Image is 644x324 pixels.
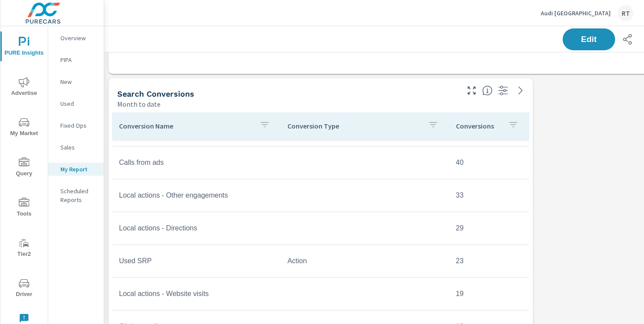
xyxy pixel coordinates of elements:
[117,99,161,109] p: Month to date
[287,122,421,130] p: Conversion Type
[60,56,97,64] p: PIPA
[3,77,45,98] span: Advertise
[449,250,529,272] td: 23
[3,238,45,259] span: Tier2
[563,28,615,50] button: Edit
[60,121,97,130] p: Fixed Ops
[60,187,97,204] p: Scheduled Reports
[571,35,606,43] span: Edit
[48,185,104,206] div: Scheduled Reports
[60,143,97,152] p: Sales
[482,85,493,96] span: Search Conversions include Actions, Leads and Unmapped Conversions
[3,157,45,179] span: Query
[112,250,280,272] td: Used SRP
[112,283,280,305] td: Local actions - Website visits
[48,31,104,45] div: Overview
[514,84,528,98] a: See more details in report
[541,9,611,17] p: Audi [GEOGRAPHIC_DATA]
[48,53,104,66] div: PIPA
[112,185,280,206] td: Local actions - Other engagements
[48,163,104,176] div: My Report
[3,278,45,300] span: Driver
[48,97,104,110] div: Used
[3,117,45,139] span: My Market
[449,217,529,239] td: 29
[465,84,479,98] button: Make Fullscreen
[119,122,252,130] p: Conversion Name
[619,31,636,48] button: Share Report
[3,37,45,58] span: PURE Insights
[117,89,194,98] h5: Search Conversions
[60,77,97,86] p: New
[449,152,529,174] td: 40
[60,165,97,174] p: My Report
[456,122,501,130] p: Conversions
[48,119,104,132] div: Fixed Ops
[112,217,280,239] td: Local actions - Directions
[449,185,529,206] td: 33
[48,75,104,88] div: New
[618,5,633,21] div: RT
[112,152,280,174] td: Calls from ads
[449,283,529,305] td: 19
[48,141,104,154] div: Sales
[60,99,97,108] p: Used
[280,250,449,272] td: Action
[3,198,45,219] span: Tools
[60,34,97,42] p: Overview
